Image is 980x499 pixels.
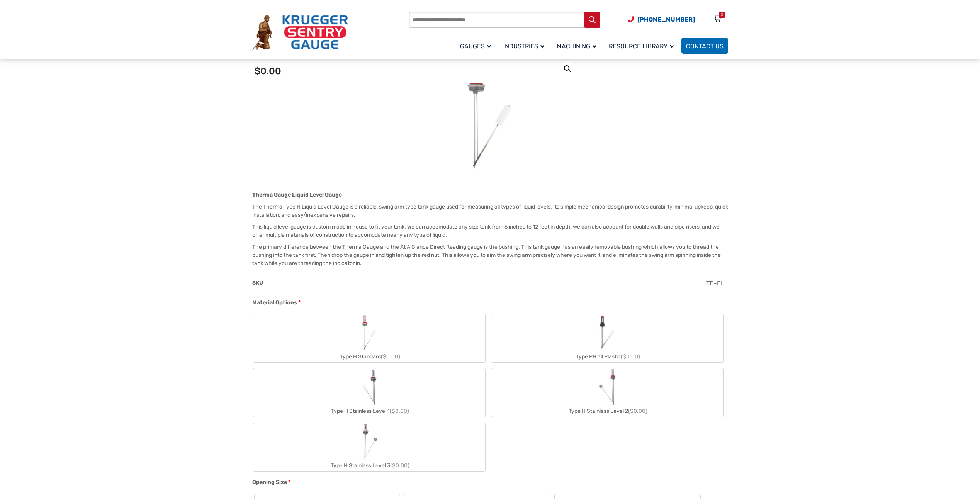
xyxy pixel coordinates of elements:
[390,408,409,414] span: ($0.00)
[503,42,544,50] span: Industries
[381,353,400,360] span: ($0.00)
[298,299,301,307] abbr: required
[681,38,728,54] a: Contact Us
[552,37,604,55] a: Machining
[557,42,596,50] span: Machining
[621,353,640,360] span: ($0.00)
[253,314,485,362] label: Type H Standard
[252,15,348,50] img: Krueger Sentry Gauge
[637,16,695,23] span: [PHONE_NUMBER]
[604,37,681,55] a: Resource Library
[253,460,485,471] div: Type H Stainless Level 3
[628,408,647,414] span: ($0.00)
[255,66,281,76] span: $0.00
[499,37,552,55] a: Industries
[253,406,485,417] div: Type H Stainless Level 1
[252,280,263,286] span: SKU
[252,243,728,267] p: The primary difference between the Therma Gauge and the At A Glance Direct Reading gauge is the b...
[721,12,723,18] div: 0
[491,406,723,417] div: Type H Stainless Level 2
[253,351,485,362] div: Type H Standard
[455,37,499,55] a: Gauges
[252,203,728,219] p: The Therma Type H Liquid Level Gauge is a reliable, swing arm type tank gauge used for measuring ...
[460,42,491,50] span: Gauges
[706,280,724,287] span: TD-EL
[491,351,723,362] div: Type PH all Plastic
[253,423,485,471] label: Type H Stainless Level 3
[491,314,723,362] label: Type PH all Plastic
[252,223,728,239] p: This liquid level gauge is custom made in house to fit your tank. We can accomodate any size tank...
[609,42,674,50] span: Resource Library
[560,62,574,76] a: View full-screen image gallery
[628,15,695,24] a: Phone Number (920) 434-8860
[253,368,485,417] label: Type H Stainless Level 1
[686,42,724,50] span: Contact Us
[491,368,723,417] label: Type H Stainless Level 2
[390,462,409,469] span: ($0.00)
[252,192,342,198] strong: Therma Gauge Liquid Level Gauge
[288,478,290,486] abbr: required
[252,479,287,485] span: Opening Size
[252,299,297,306] span: Material Options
